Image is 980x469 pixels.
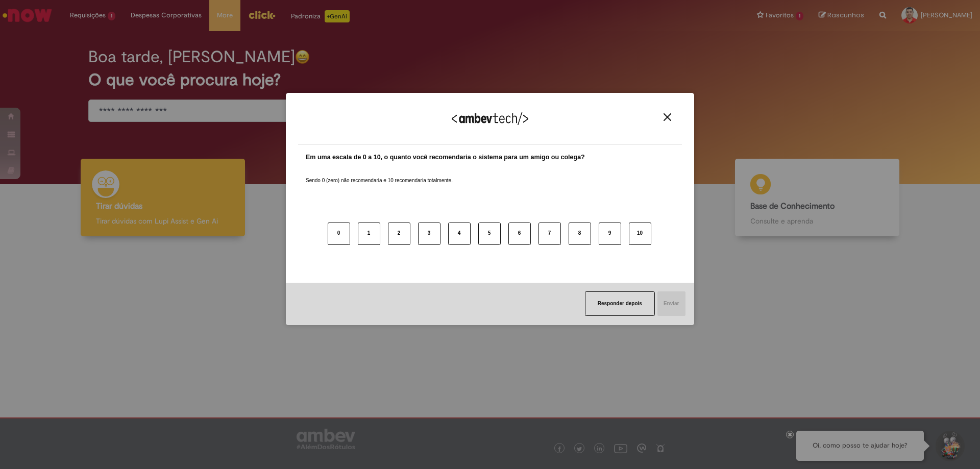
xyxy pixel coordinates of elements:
[306,153,585,162] label: Em uma escala de 0 a 10, o quanto você recomendaria o sistema para um amigo ou colega?
[538,223,561,245] button: 7
[306,165,453,184] label: Sendo 0 (zero) não recomendaria e 10 recomendaria totalmente.
[664,113,671,121] img: Close
[599,223,621,245] button: 9
[358,223,380,245] button: 1
[569,223,591,245] button: 8
[585,291,655,316] button: Responder depois
[452,112,528,125] img: Logo Ambevtech
[418,223,440,245] button: 3
[328,223,350,245] button: 0
[508,223,531,245] button: 6
[448,223,471,245] button: 4
[629,223,651,245] button: 10
[660,113,674,121] button: Close
[388,223,410,245] button: 2
[478,223,501,245] button: 5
